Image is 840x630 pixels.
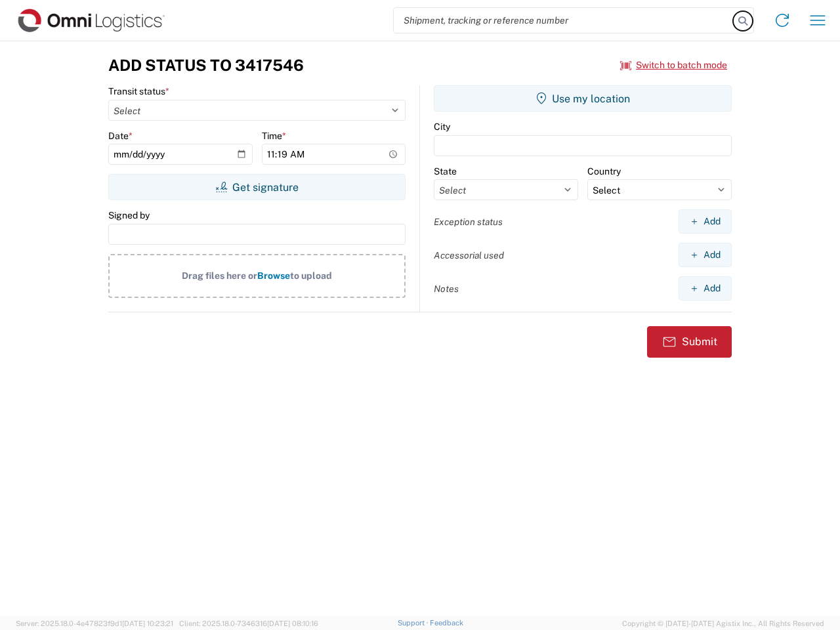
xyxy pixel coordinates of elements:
[290,270,332,281] span: to upload
[679,209,732,234] button: Add
[434,283,459,295] label: Notes
[679,276,732,301] button: Add
[394,8,734,33] input: Shipment, tracking or reference number
[430,619,463,627] a: Feedback
[122,619,173,627] span: [DATE] 10:23:21
[182,270,257,281] span: Drag files here or
[434,165,457,177] label: State
[108,130,133,142] label: Date
[108,85,169,97] label: Transit status
[620,54,727,76] button: Switch to batch mode
[16,619,173,627] span: Server: 2025.18.0-4e47823f9d1
[108,174,406,200] button: Get signature
[647,326,732,358] button: Submit
[587,165,621,177] label: Country
[434,216,503,228] label: Exception status
[434,249,504,261] label: Accessorial used
[179,619,318,627] span: Client: 2025.18.0-7346316
[108,56,304,75] h3: Add Status to 3417546
[434,121,450,133] label: City
[398,619,430,627] a: Support
[622,618,824,629] span: Copyright © [DATE]-[DATE] Agistix Inc., All Rights Reserved
[679,243,732,267] button: Add
[108,209,150,221] label: Signed by
[267,619,318,627] span: [DATE] 08:10:16
[257,270,290,281] span: Browse
[262,130,286,142] label: Time
[434,85,732,112] button: Use my location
